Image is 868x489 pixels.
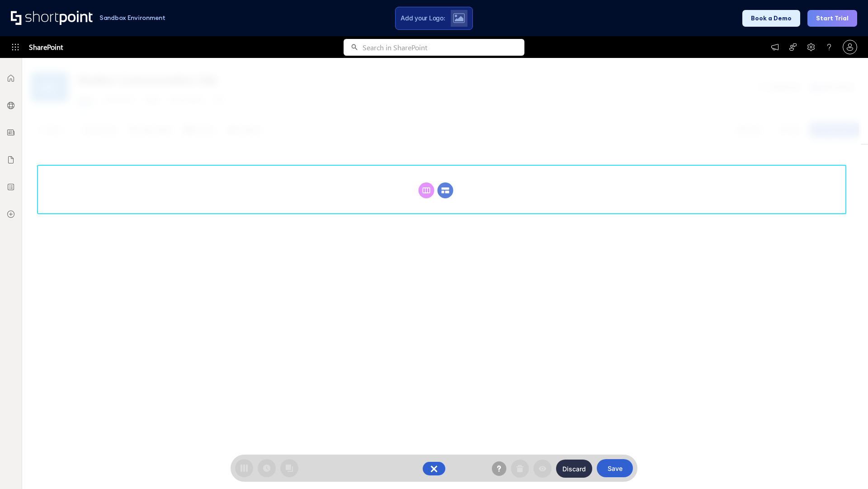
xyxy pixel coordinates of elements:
h1: Sandbox Environment [99,15,165,20]
button: Save [597,459,633,477]
span: Add your Logo: [401,14,445,22]
iframe: Chat Widget [823,446,868,489]
img: Upload logo [453,13,465,23]
span: SharePoint [29,36,63,58]
input: Search in SharePoint [363,39,524,56]
button: Book a Demo [742,10,800,27]
button: Discard [556,460,592,478]
button: Start Trial [807,10,857,27]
